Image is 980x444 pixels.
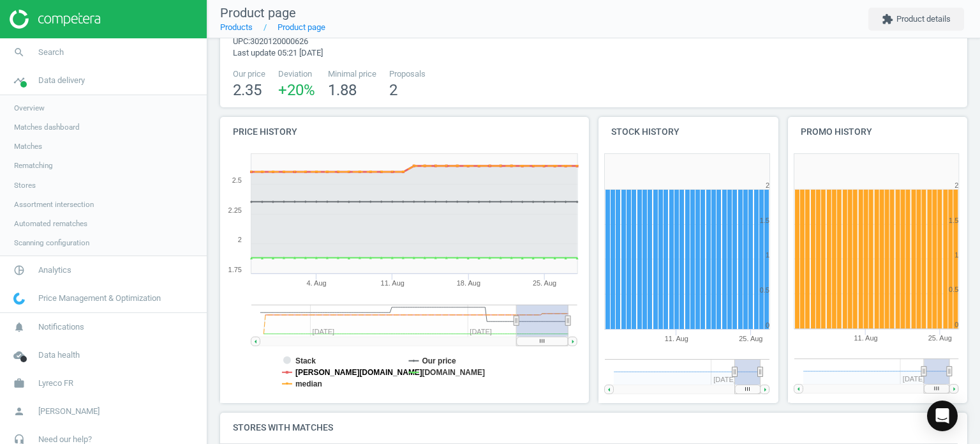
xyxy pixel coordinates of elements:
span: Our price [233,68,265,80]
span: Assortment intersection [14,199,94,210]
text: 0.5 [760,286,769,294]
text: 2 [238,236,242,243]
span: Overview [14,103,45,113]
span: upc : [233,36,250,46]
span: Data health [38,349,80,361]
span: Data delivery [38,75,85,86]
span: Proposals [389,68,426,80]
tspan: 4. Aug [307,279,327,287]
span: 3020120000626 [250,36,308,46]
text: 2 [766,181,769,189]
a: Products [220,22,253,32]
i: notifications [7,315,31,339]
tspan: [DOMAIN_NAME] [422,368,486,377]
span: 2 [389,81,397,99]
span: Minimal price [328,68,376,80]
tspan: Stack [295,356,316,365]
tspan: [PERSON_NAME][DOMAIN_NAME] [295,368,422,377]
tspan: 11. Aug [381,279,405,287]
i: person [7,399,31,424]
text: 1 [766,251,769,259]
span: Automated rematches [14,218,87,229]
span: Matches [14,141,42,151]
span: Rematching [14,160,53,171]
tspan: 11. Aug [665,335,688,342]
text: 2 [954,181,958,189]
span: Last update 05:21 [DATE] [233,48,323,57]
i: pie_chart_outlined [7,258,31,282]
button: extensionProduct details [868,8,964,31]
h4: Stock history [598,117,778,147]
span: Scanning configuration [14,238,89,248]
tspan: Our price [422,356,457,365]
span: Lyreco FR [38,378,73,389]
text: 2.5 [232,176,242,184]
span: Notifications [38,321,84,333]
i: cloud_done [7,343,31,367]
span: +20 % [278,81,315,99]
tspan: 25. Aug [928,335,952,342]
text: 0 [954,321,958,329]
span: Matches dashboard [14,122,80,132]
span: Stores [14,180,36,190]
span: Product page [220,5,296,20]
span: Analytics [38,264,71,276]
tspan: 18. Aug [457,279,480,287]
span: 2.35 [233,81,262,99]
i: timeline [7,68,31,93]
i: extension [882,13,893,25]
tspan: median [295,379,322,388]
tspan: 11. Aug [854,335,877,342]
text: 1 [954,251,958,259]
text: 0 [766,321,769,329]
h4: Promo history [788,117,968,147]
span: Search [38,47,64,58]
img: wGWNvw8QSZomAAAAABJRU5ErkJggg== [13,293,25,305]
span: Price Management & Optimization [38,293,161,304]
div: Open Intercom Messenger [927,401,958,431]
a: Product page [278,22,325,32]
text: 1.5 [760,217,769,224]
span: Deviation [278,68,315,80]
i: work [7,371,31,395]
span: [PERSON_NAME] [38,406,100,417]
img: ajHJNr6hYgQAAAAASUVORK5CYII= [10,10,100,29]
text: 1.5 [949,217,958,224]
text: 1.75 [228,266,242,273]
span: 1.88 [328,81,357,99]
h4: Stores with matches [220,413,967,443]
text: 0.5 [949,286,958,294]
tspan: 25. Aug [533,279,556,287]
tspan: 25. Aug [739,335,762,342]
text: 2.25 [228,206,242,214]
h4: Price history [220,117,589,147]
i: search [7,40,31,65]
